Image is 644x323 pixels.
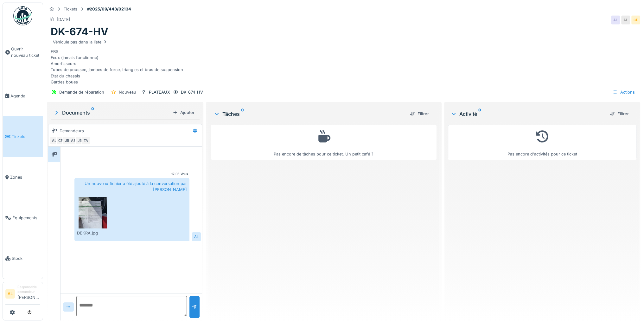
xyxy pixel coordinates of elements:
div: Actions [610,88,638,97]
a: Stock [3,238,43,279]
div: AL [621,16,630,24]
a: Agenda [3,76,43,116]
sup: 0 [91,109,94,116]
div: Ajouter [170,108,197,117]
div: Un nouveau fichier a été ajouté à la conversation par [PERSON_NAME] [74,178,189,241]
div: Nouveau [119,89,136,95]
div: Demandeurs [60,128,84,134]
div: [DATE] [57,16,70,23]
div: Documents [53,109,170,116]
div: CP [56,136,65,145]
a: Tickets [3,116,43,157]
div: Tickets [64,6,77,12]
div: JB [75,136,84,145]
div: 17:05 [171,172,179,176]
div: CP [631,16,640,24]
div: Demande de réparation [59,89,104,95]
li: AL [5,289,15,299]
span: Agenda [10,93,40,99]
div: AL [192,232,201,241]
div: AL [611,16,620,24]
div: Filtrer [607,109,631,118]
span: Stock [12,255,40,261]
div: EBS Feux (jamais fonctionné) Amortisseurs Tubes de poussée, jambes de force, triangles et bras de... [51,38,636,85]
h1: DK-674-HV [51,26,108,38]
div: Pas encore de tâches pour ce ticket. Un petit café ? [215,128,432,157]
strong: #2025/09/443/02134 [85,6,134,12]
li: [PERSON_NAME] [17,285,40,303]
a: Équipements [3,198,43,238]
div: JB [62,136,71,145]
div: PLATEAUX [149,89,170,95]
div: AL [50,136,59,145]
div: Pas encore d'activités pour ce ticket [452,128,632,157]
span: Zones [10,174,40,180]
div: TA [81,136,90,145]
sup: 0 [478,110,481,118]
a: Zones [3,157,43,198]
img: Badge_color-CXgf-gQk.svg [13,6,32,25]
span: Équipements [12,215,40,221]
div: Tâches [214,110,405,118]
div: AS [69,136,78,145]
div: DK-674-HV [181,89,203,95]
img: ugtlaszuvlqm1zjlcbc9i85bqivo [79,197,107,228]
div: Activité [450,110,605,118]
div: Filtrer [407,109,431,118]
div: DEKRA.jpg [77,230,109,236]
span: Ouvrir nouveau ticket [11,46,40,58]
sup: 0 [241,110,244,118]
div: Véhicule pas dans la liste [53,39,108,45]
a: AL Responsable demandeur[PERSON_NAME] [5,285,40,305]
div: Vous [181,172,188,176]
div: Responsable demandeur [17,285,40,294]
a: Ouvrir nouveau ticket [3,29,43,76]
span: Tickets [12,134,40,140]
